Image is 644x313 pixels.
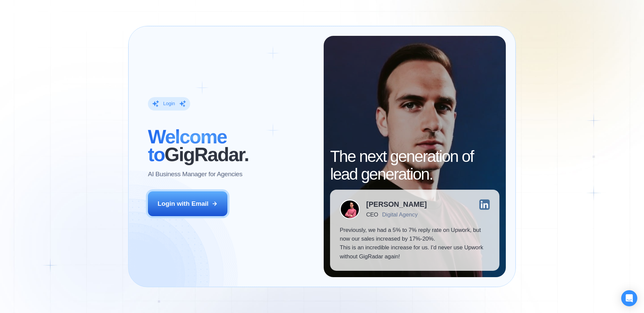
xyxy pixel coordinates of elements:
div: Login [163,101,175,107]
div: CEO [366,211,378,218]
p: Previously, we had a 5% to 7% reply rate on Upwork, but now our sales increased by 17%-20%. This ... [340,226,490,261]
div: Login with Email [158,199,209,208]
h2: The next generation of lead generation. [330,148,499,183]
div: [PERSON_NAME] [366,201,427,208]
button: Login with Email [148,191,228,216]
div: Open Intercom Messenger [621,290,637,306]
div: Digital Agency [382,211,418,218]
span: Welcome to [148,126,227,165]
p: AI Business Manager for Agencies [148,170,243,179]
h2: ‍ GigRadar. [148,128,314,164]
